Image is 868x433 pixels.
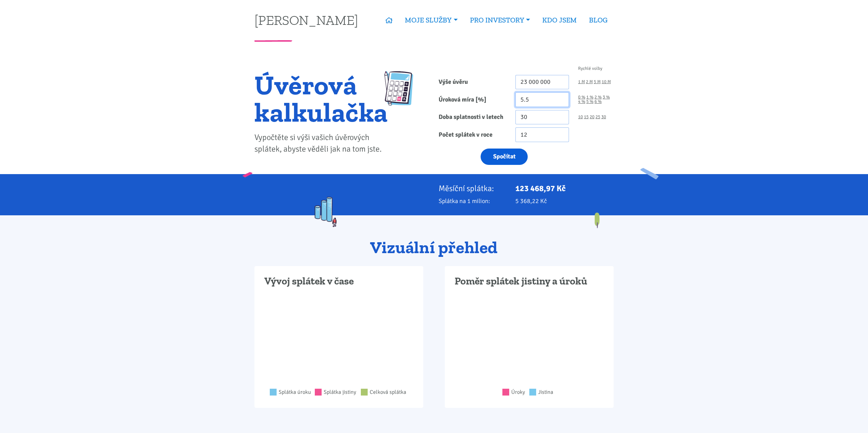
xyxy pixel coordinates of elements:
[595,115,600,119] a: 25
[455,275,604,288] h3: Poměr splátek jistiny a úroků
[515,184,614,193] p: 123 468,97 Kč
[481,149,528,165] button: Spočítat
[264,275,413,288] h3: Vývoj splátek v čase
[536,12,583,28] a: KDO JSEM
[434,75,511,90] label: Výše úvěru
[439,184,506,193] p: Měsíční splátka:
[594,80,601,84] a: 5 M
[584,115,589,119] a: 15
[254,13,358,27] a: [PERSON_NAME]
[399,12,464,28] a: MOJE SLUŽBY
[583,12,614,28] a: BLOG
[254,238,614,257] h2: Vizuální přehled
[603,95,610,99] a: 3 %
[601,115,606,119] a: 30
[578,95,585,99] a: 0 %
[586,95,593,99] a: 1 %
[578,80,585,84] a: 1 M
[254,71,388,126] h1: Úvěrová kalkulačka
[578,66,602,71] span: Rychlé volby
[594,95,602,99] a: 2 %
[515,196,614,206] p: 5 368,22 Kč
[594,99,602,104] a: 6 %
[602,80,611,84] a: 10 M
[439,196,506,206] p: Splátka na 1 milion:
[586,99,593,104] a: 5 %
[254,132,388,155] p: Vypočtěte si výši vašich úvěrových splátek, abyste věděli jak na tom jste.
[590,115,594,119] a: 20
[434,127,511,142] label: Počet splátek v roce
[578,99,585,104] a: 4 %
[578,115,583,119] a: 10
[434,92,511,107] label: Úroková míra [%]
[434,110,511,125] label: Doba splatnosti v letech
[586,80,593,84] a: 2 M
[464,12,536,28] a: PRO INVESTORY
